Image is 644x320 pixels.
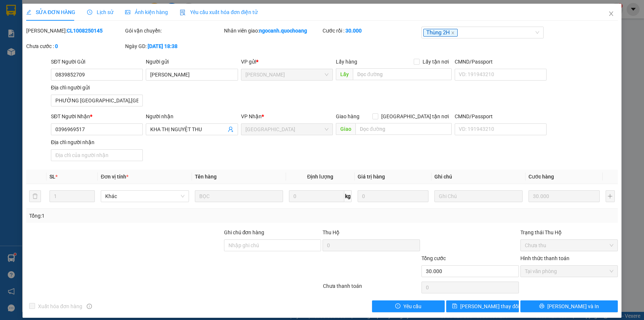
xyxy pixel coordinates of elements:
[403,302,421,310] span: Yêu cầu
[195,174,217,180] span: Tên hàng
[322,282,421,295] div: Chưa thanh toán
[525,266,613,277] span: Tại văn phòng
[423,29,458,37] span: Thùng 2H
[228,126,234,132] span: user-add
[146,112,238,120] div: Người nhận
[455,112,547,120] div: CMND/Passport
[323,229,340,235] span: Thu Hộ
[241,113,262,119] span: VP Nhận
[539,303,544,309] span: printer
[26,42,124,50] div: Chưa cước :
[87,10,92,15] span: clock-circle
[195,190,283,202] input: VD: Bàn, Ghế
[29,190,41,202] button: delete
[51,95,143,106] input: Địa chỉ của người gửi
[601,4,621,24] button: Close
[421,255,446,261] span: Tổng cước
[148,43,178,49] b: [DATE] 18:38
[26,10,31,15] span: edit
[29,212,249,220] div: Tổng: 1
[606,190,615,202] button: plus
[101,174,128,180] span: Đơn vị tính
[307,174,333,180] span: Định lượng
[608,11,614,17] span: close
[358,190,429,202] input: 0
[525,240,613,251] span: Chưa thu
[434,190,523,202] input: Ghi Chú
[259,28,307,34] b: ngocanh.quochoang
[460,302,519,310] span: [PERSON_NAME] thay đổi
[452,303,457,309] span: save
[323,27,420,35] div: Cước rồi :
[520,300,618,312] button: printer[PERSON_NAME] và In
[358,174,385,180] span: Giá trị hàng
[51,138,143,146] div: Địa chỉ người nhận
[372,300,445,312] button: exclamation-circleYêu cầu
[125,10,130,15] span: picture
[49,174,55,180] span: SL
[26,9,75,15] span: SỬA ĐƠN HÀNG
[378,112,452,120] span: [GEOGRAPHIC_DATA] tận nơi
[51,84,143,92] div: Địa chỉ người gửi
[51,149,143,161] input: Địa chỉ của người nhận
[51,58,143,66] div: SĐT Người Gửi
[395,303,400,309] span: exclamation-circle
[446,300,519,312] button: save[PERSON_NAME] thay đổi
[224,27,321,35] div: Nhân viên giao:
[528,190,600,202] input: 0
[420,58,452,66] span: Lấy tận nơi
[224,239,321,251] input: Ghi chú đơn hàng
[241,58,333,66] div: VP gửi
[125,9,168,15] span: Ảnh kiện hàng
[528,174,554,180] span: Cước hàng
[180,10,186,16] img: icon
[87,9,113,15] span: Lịch sử
[180,9,258,15] span: Yêu cầu xuất hóa đơn điện tử
[125,27,223,35] div: Gói vận chuyển:
[105,191,185,202] span: Khác
[455,58,547,66] div: CMND/Passport
[35,302,85,310] span: Xuất hóa đơn hàng
[336,59,357,65] span: Lấy hàng
[245,69,328,80] span: Cao Lãnh
[547,302,599,310] span: [PERSON_NAME] và In
[336,113,359,119] span: Giao hàng
[224,229,265,235] label: Ghi chú đơn hàng
[51,112,143,120] div: SĐT Người Nhận
[520,255,569,261] label: Hình thức thanh toán
[520,228,618,236] div: Trạng thái Thu Hộ
[146,58,238,66] div: Người gửi
[26,27,124,35] div: [PERSON_NAME]:
[345,28,362,34] b: 30.000
[336,68,353,80] span: Lấy
[353,68,452,80] input: Dọc đường
[125,42,223,50] div: Ngày GD:
[451,31,455,35] span: close
[431,170,526,184] th: Ghi chú
[67,28,103,34] b: CL1008250145
[344,190,352,202] span: kg
[336,123,355,135] span: Giao
[245,124,328,135] span: Sài Gòn
[55,43,58,49] b: 0
[87,304,92,309] span: info-circle
[355,123,452,135] input: Dọc đường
